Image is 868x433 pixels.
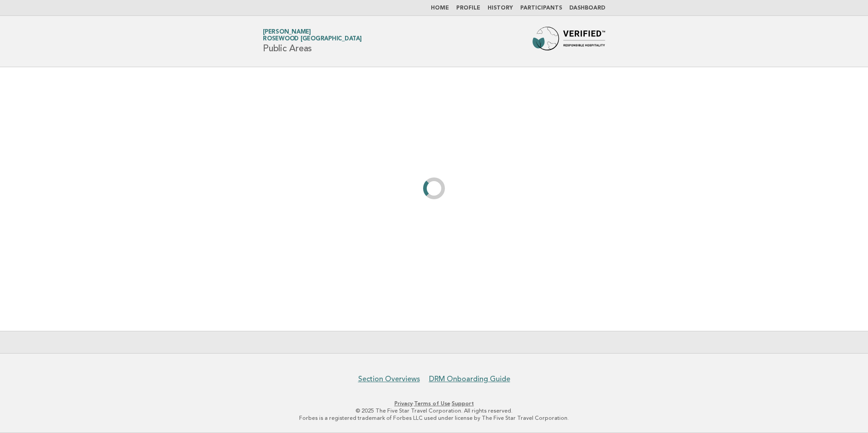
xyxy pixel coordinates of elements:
[431,5,449,11] a: Home
[569,5,605,11] a: Dashboard
[414,400,450,407] a: Terms of Use
[156,414,712,422] p: Forbes is a registered trademark of Forbes LLC used under license by The Five Star Travel Corpora...
[358,374,420,384] a: Section Overviews
[395,400,413,407] a: Privacy
[263,30,362,53] h1: Public Areas
[488,5,513,11] a: History
[533,27,605,56] img: Forbes Travel Guide
[456,5,480,11] a: Profile
[520,5,562,11] a: Participants
[263,29,362,42] a: [PERSON_NAME]Rosewood [GEOGRAPHIC_DATA]
[156,400,712,407] p: · ·
[452,400,474,407] a: Support
[156,407,712,414] p: © 2025 The Five Star Travel Corporation. All rights reserved.
[263,36,362,42] span: Rosewood [GEOGRAPHIC_DATA]
[429,374,510,384] a: DRM Onboarding Guide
